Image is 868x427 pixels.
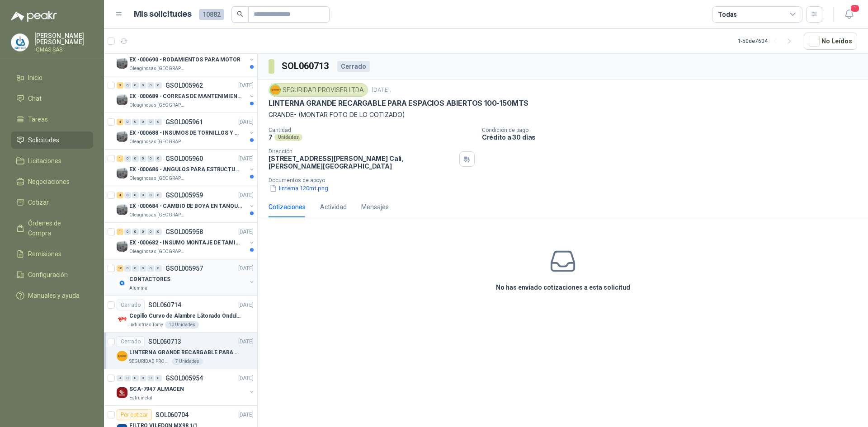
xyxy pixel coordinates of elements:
img: Company Logo [117,168,127,178]
p: SOL060704 [156,412,189,418]
p: GSOL005959 [165,192,203,198]
img: Company Logo [11,34,28,51]
p: GSOL005958 [165,229,203,235]
div: 7 Unidades [172,358,203,365]
p: [DATE] [238,301,254,310]
p: Crédito a 30 días [482,133,864,141]
p: [DATE] [238,118,254,127]
p: Oleaginosas [GEOGRAPHIC_DATA][PERSON_NAME] [129,248,186,255]
p: IOMAS SAS [34,47,93,52]
div: 0 [124,265,131,272]
img: Company Logo [270,85,280,95]
span: 10882 [199,9,224,20]
p: CONTACTORES [129,275,170,284]
div: 0 [155,229,162,235]
div: 1 [117,229,123,235]
span: Tareas [28,114,48,124]
p: [PERSON_NAME] [PERSON_NAME] [34,33,93,45]
div: 0 [147,265,154,272]
p: 7 [269,133,273,141]
p: Oleaginosas [GEOGRAPHIC_DATA][PERSON_NAME] [129,211,186,219]
a: Remisiones [11,245,93,263]
p: [DATE] [238,411,254,419]
div: 0 [132,375,139,381]
div: 0 [155,192,162,198]
img: Company Logo [117,314,127,325]
a: Configuración [11,266,93,283]
div: 4 [117,192,123,198]
div: 0 [124,229,131,235]
p: Industrias Tomy [129,321,163,328]
p: Cantidad [269,127,475,133]
a: 2 0 0 0 0 0 GSOL005963[DATE] Company LogoEX -000690 - RODAMIENTOS PARA MOTOROleaginosas [GEOGRAPH... [117,43,255,72]
div: 3 [117,82,123,89]
p: EX -000690 - RODAMIENTOS PARA MOTOR [129,56,241,64]
a: Licitaciones [11,152,93,169]
a: 1 0 0 0 0 0 GSOL005958[DATE] Company LogoEX -000682 - INSUMO MONTAJE DE TAMIZ DE LICOR DE POleagi... [117,226,255,255]
div: 0 [117,375,123,381]
img: Company Logo [117,58,127,69]
div: Unidades [274,134,302,141]
div: 0 [124,192,131,198]
p: Documentos de apoyo [269,177,864,183]
div: 0 [140,119,146,125]
p: [DATE] [238,228,254,236]
p: Estrumetal [129,394,152,402]
p: SCA-7947 ALMACEN [129,385,184,394]
p: [DATE] [238,155,254,163]
a: Chat [11,90,93,107]
p: [DATE] [238,338,254,346]
div: Cerrado [337,61,370,72]
div: 0 [155,375,162,381]
p: [DATE] [238,191,254,200]
div: 0 [155,155,162,162]
div: 0 [140,229,146,235]
div: 0 [132,155,139,162]
span: Negociaciones [28,177,70,187]
img: Company Logo [117,131,127,142]
span: Inicio [28,73,42,83]
button: 1 [841,6,857,23]
div: 0 [132,82,139,89]
div: 1 - 50 de 7604 [738,34,797,48]
a: Órdenes de Compra [11,215,93,242]
div: 0 [147,229,154,235]
div: 10 Unidades [165,321,199,328]
p: SEGURIDAD PROVISER LTDA [129,358,170,365]
p: Condición de pago [482,127,864,133]
p: GSOL005960 [165,155,203,162]
p: Oleaginosas [GEOGRAPHIC_DATA][PERSON_NAME] [129,102,186,109]
div: Por cotizar [117,409,152,420]
div: 0 [140,82,146,89]
div: 0 [140,375,146,381]
a: Tareas [11,111,93,128]
div: 0 [124,82,131,89]
span: Solicitudes [28,135,59,145]
a: 1 0 0 0 0 0 GSOL005960[DATE] Company LogoEX -000686 - ANGULOS PARA ESTRUCTURAS DE FOSA DE LOleagi... [117,153,255,182]
img: Company Logo [117,387,127,398]
div: 0 [155,82,162,89]
button: linterna 120mt.png [269,183,329,193]
div: 0 [140,192,146,198]
a: 0 0 0 0 0 0 GSOL005954[DATE] Company LogoSCA-7947 ALMACENEstrumetal [117,373,255,402]
p: EX -000684 - CAMBIO DE BOYA EN TANQUE ALIMENTADOR [129,202,242,211]
div: Todas [718,9,737,19]
p: [DATE] [238,264,254,273]
p: GSOL005957 [165,265,203,272]
p: SOL060713 [148,338,181,345]
span: Cotizar [28,197,49,207]
p: SOL060714 [148,302,181,308]
p: EX -000686 - ANGULOS PARA ESTRUCTURAS DE FOSA DE L [129,165,242,174]
span: Licitaciones [28,156,61,166]
a: 10 0 0 0 0 0 GSOL005957[DATE] Company LogoCONTACTORESAlumina [117,263,255,292]
p: GSOL005961 [165,119,203,125]
a: Inicio [11,69,93,86]
p: Alumina [129,285,147,292]
a: 4 0 0 0 0 0 GSOL005961[DATE] Company LogoEX -000688 - INSUMOS DE TORNILLOS Y TUERCASOleaginosas [... [117,117,255,145]
p: Oleaginosas [GEOGRAPHIC_DATA][PERSON_NAME] [129,138,186,145]
div: 0 [124,375,131,381]
div: 0 [147,119,154,125]
div: Actividad [320,202,347,212]
button: No Leídos [804,33,857,50]
h3: No has enviado cotizaciones a esta solicitud [496,282,630,292]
